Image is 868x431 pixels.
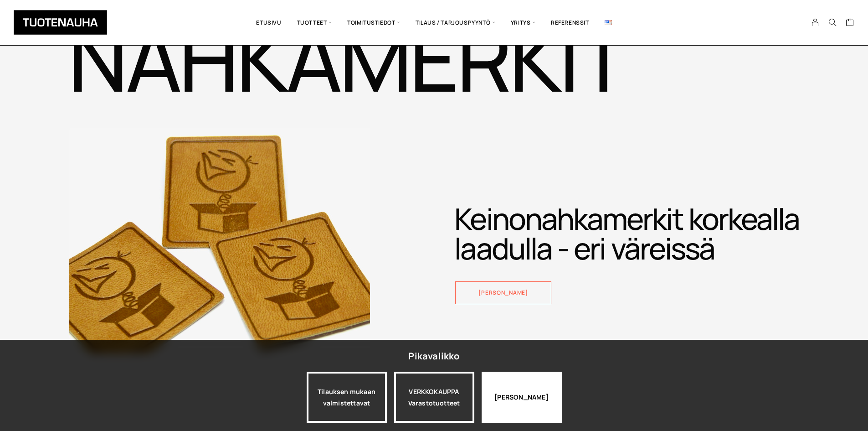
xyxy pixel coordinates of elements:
a: Referenssit [543,7,597,38]
h2: Keinonahkamerkit korkealla laadulla - eri väreissä [454,204,868,263]
span: Tilaus / Tarjouspyyntö [408,7,503,38]
img: English [605,20,612,25]
span: Tuotteet [289,7,339,38]
img: Tuotenauha Oy [14,10,107,35]
a: Tilauksen mukaan valmistettavat [307,372,387,423]
a: My Account [806,18,824,26]
span: [PERSON_NAME] [478,290,528,296]
a: VERKKOKAUPPAVarastotuotteet [394,372,474,423]
a: Etusivu [248,7,289,38]
button: Search [824,18,841,26]
h2: Nahkamerkit [68,26,868,91]
div: [PERSON_NAME] [482,372,562,423]
span: Yritys [503,7,543,38]
span: Toimitustiedot [339,7,408,38]
div: Pikavalikko [408,348,459,364]
img: Etusivu 47 [69,128,370,353]
div: VERKKOKAUPPA Varastotuotteet [394,372,474,423]
a: Cart [846,18,854,29]
a: [PERSON_NAME] [455,281,551,304]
